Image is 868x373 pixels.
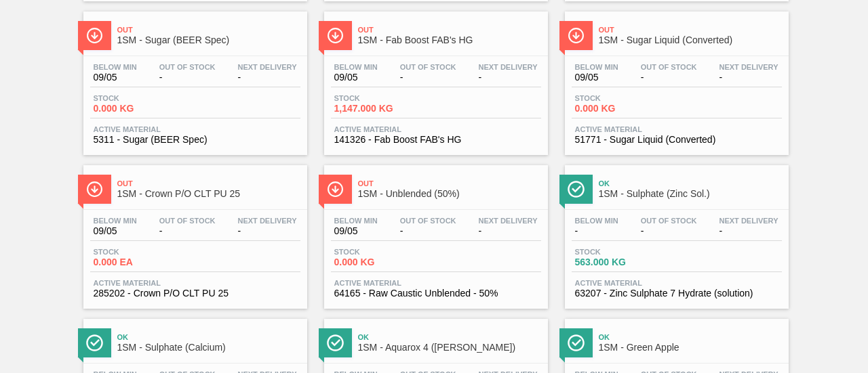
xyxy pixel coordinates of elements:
span: - [641,72,697,83]
span: Out [117,179,300,188]
span: Out [117,26,300,34]
span: Ok [358,333,541,341]
img: Ícone [568,334,585,351]
span: Next Delivery [238,217,297,225]
span: Out Of Stock [159,217,216,225]
span: Out [599,26,782,34]
span: 1SM - Sugar Liquid (Converted) [599,35,782,45]
span: - [400,72,456,83]
span: - [719,226,778,236]
span: Below Min [94,217,137,225]
span: 09/05 [575,72,618,83]
span: 1SM - Fab Boost FAB's HG [358,35,541,45]
img: Ícone [86,27,103,44]
span: Active Material [575,125,778,133]
span: 5311 - Sugar (BEER Spec) [94,135,297,145]
span: Stock [94,94,189,102]
span: 563.000 KG [575,257,670,267]
span: Ok [599,333,782,341]
span: - [719,72,778,83]
img: Ícone [86,334,103,351]
span: Out Of Stock [159,63,216,71]
span: - [575,226,618,236]
span: 51771 - Sugar Liquid (Converted) [575,135,778,145]
img: Ícone [327,334,344,351]
a: ÍconeOut1SM - Sugar (BEER Spec)Below Min09/05Out Of Stock-Next Delivery-Stock0.000 KGActive Mater... [73,1,314,155]
span: Ok [117,333,300,341]
span: Out Of Stock [400,217,456,225]
span: 1SM - Sulphate (Zinc Sol.) [599,189,782,199]
span: 0.000 EA [94,257,189,267]
span: 1SM - Sugar (BEER Spec) [117,35,300,45]
span: 1SM - Crown P/O CLT PU 25 [117,189,300,199]
span: - [238,72,297,83]
a: ÍconeOk1SM - Sulphate (Zinc Sol.)Below Min-Out Of Stock-Next Delivery-Stock563.000 KGActive Mater... [555,155,795,309]
a: ÍconeOut1SM - Sugar Liquid (Converted)Below Min09/05Out Of Stock-Next Delivery-Stock0.000 KGActiv... [555,1,795,155]
span: 0.000 KG [94,104,189,114]
span: Ok [599,179,782,188]
span: 0.000 KG [575,104,670,114]
span: 63207 - Zinc Sulphate 7 Hydrate (solution) [575,288,778,299]
span: 1SM - Green Apple [599,343,782,353]
span: 1SM - Unblended (50%) [358,189,541,199]
span: Below Min [575,63,618,71]
span: Below Min [334,217,378,225]
span: 09/05 [334,226,378,236]
span: Out [358,26,541,34]
span: - [479,226,538,236]
span: Active Material [94,125,297,133]
span: Active Material [575,279,778,287]
span: - [641,226,697,236]
span: Next Delivery [719,217,778,225]
span: 1,147.000 KG [334,104,429,114]
span: Out Of Stock [641,63,697,71]
span: 141326 - Fab Boost FAB's HG [334,135,538,145]
img: Ícone [568,181,585,198]
span: Next Delivery [719,63,778,71]
span: 09/05 [334,72,378,83]
a: ÍconeOut1SM - Crown P/O CLT PU 25Below Min09/05Out Of Stock-Next Delivery-Stock0.000 EAActive Mat... [73,155,314,309]
span: Active Material [334,125,538,133]
a: ÍconeOut1SM - Unblended (50%)Below Min09/05Out Of Stock-Next Delivery-Stock0.000 KGActive Materia... [314,155,555,309]
span: Below Min [334,63,378,71]
a: ÍconeOut1SM - Fab Boost FAB's HGBelow Min09/05Out Of Stock-Next Delivery-Stock1,147.000 KGActive ... [314,1,555,155]
span: Next Delivery [238,63,297,71]
span: Out Of Stock [641,217,697,225]
span: Stock [334,94,429,102]
img: Ícone [327,27,344,44]
span: 1SM - Aquarox 4 (Rosemary) [358,343,541,353]
img: Ícone [86,181,103,198]
span: - [238,226,297,236]
span: 1SM - Sulphate (Calcium) [117,343,300,353]
span: - [159,72,216,83]
span: Out Of Stock [400,63,456,71]
span: Next Delivery [479,217,538,225]
img: Ícone [568,27,585,44]
span: 0.000 KG [334,257,429,267]
span: Stock [334,248,429,256]
span: 09/05 [94,226,137,236]
span: Active Material [334,279,538,287]
span: Stock [575,94,670,102]
span: Out [358,179,541,188]
span: 09/05 [94,72,137,83]
span: Below Min [94,63,137,71]
span: - [159,226,216,236]
span: 64165 - Raw Caustic Unblended - 50% [334,288,538,299]
span: Stock [575,248,670,256]
img: Ícone [327,181,344,198]
span: 285202 - Crown P/O CLT PU 25 [94,288,297,299]
span: Below Min [575,217,618,225]
span: Next Delivery [479,63,538,71]
span: - [479,72,538,83]
span: - [400,226,456,236]
span: Active Material [94,279,297,287]
span: Stock [94,248,189,256]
